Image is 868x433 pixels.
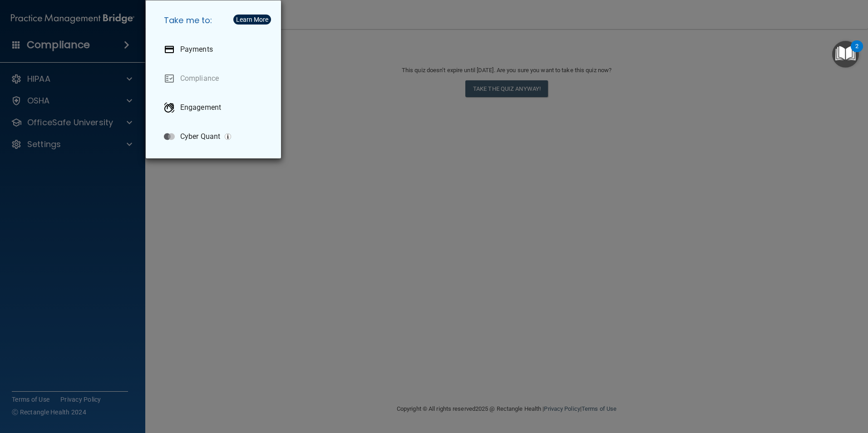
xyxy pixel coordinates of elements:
[157,66,274,91] a: Compliance
[180,45,213,54] p: Payments
[832,41,859,68] button: Open Resource Center, 2 new notifications
[180,103,221,112] p: Engagement
[823,370,857,405] iframe: Drift Widget Chat Controller
[236,16,268,23] div: Learn More
[180,132,220,141] p: Cyber Quant
[157,8,274,33] h5: Take me to:
[233,15,271,25] button: Learn More
[157,95,274,120] a: Engagement
[157,37,274,62] a: Payments
[157,124,274,149] a: Cyber Quant
[855,46,858,58] div: 2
